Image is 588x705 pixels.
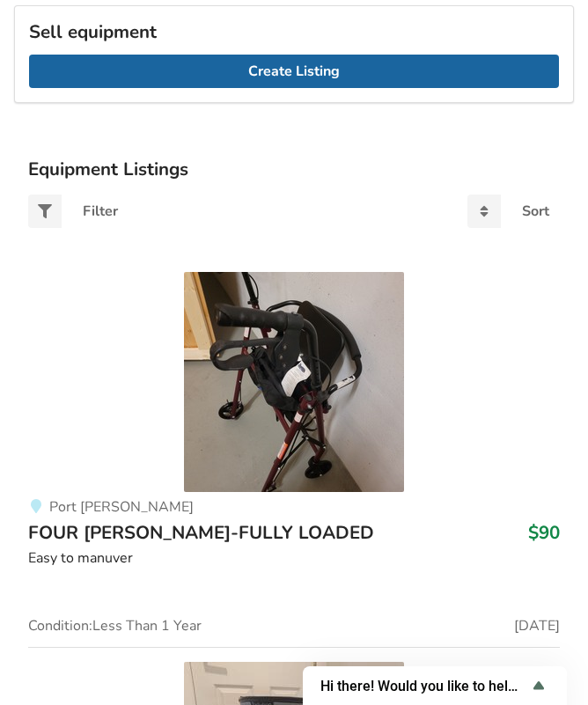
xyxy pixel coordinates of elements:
span: FOUR [PERSON_NAME]-FULLY LOADED [28,520,374,545]
h3: $90 [528,521,560,544]
a: Create Listing [29,55,559,88]
span: Condition: Less Than 1 Year [28,619,202,633]
button: Show survey - Hi there! Would you like to help us improve AssistList? [320,675,549,696]
div: Sort [522,204,549,218]
div: Easy to manuver [28,548,560,569]
div: Filter [83,204,118,218]
a: mobility-four whell walker-fully loadedPort [PERSON_NAME]FOUR [PERSON_NAME]-FULLY LOADED$90Easy t... [28,272,560,647]
h3: Equipment Listings [28,158,560,180]
img: mobility-four whell walker-fully loaded [184,272,404,492]
span: Port [PERSON_NAME] [49,497,194,517]
span: [DATE] [514,619,560,633]
h3: Sell equipment [29,20,559,43]
span: Hi there! Would you like to help us improve AssistList? [320,678,528,694]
